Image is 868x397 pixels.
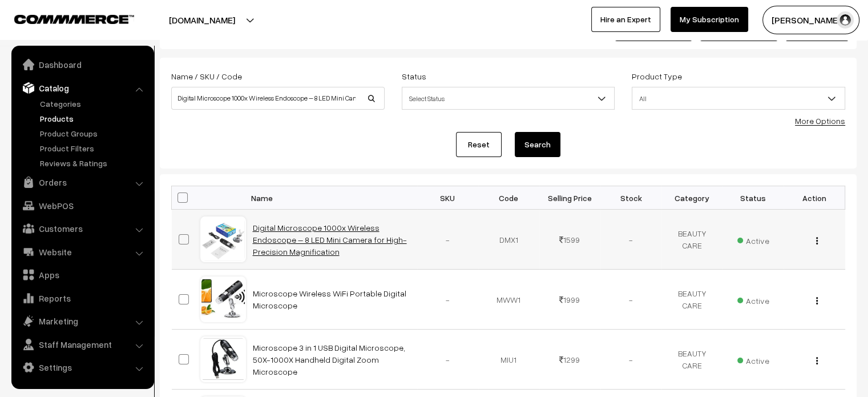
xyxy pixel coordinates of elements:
label: Product Type [632,70,682,82]
a: Marketing [14,311,150,331]
a: Staff Management [14,334,150,355]
td: - [417,330,478,390]
td: MWW1 [478,270,539,330]
td: BEAUTY CARE [661,210,722,270]
label: Status [402,70,426,82]
th: Action [784,186,845,210]
a: Orders [14,172,150,193]
td: 1599 [539,210,600,270]
a: Microscope Wireless WiFi Portable Digital Microscope [253,288,406,310]
button: [DOMAIN_NAME] [129,6,275,34]
a: Product Groups [37,127,150,139]
button: [PERSON_NAME] [762,6,859,34]
td: MIU1 [478,330,539,390]
td: BEAUTY CARE [661,330,722,390]
td: - [600,210,661,270]
img: user [837,11,854,29]
button: Search [515,132,560,157]
input: Name / SKU / Code [171,87,385,110]
a: Catalog [14,78,150,98]
span: Active [737,352,769,367]
a: Dashboard [14,54,150,75]
a: Hire an Expert [591,7,660,32]
label: Name / SKU / Code [171,70,242,82]
a: Reports [14,288,150,308]
a: Products [37,113,150,125]
a: Website [14,242,150,262]
a: Product Filters [37,142,150,154]
th: Stock [600,186,661,210]
span: All [632,89,845,109]
a: Reviews & Ratings [37,157,150,169]
img: Menu [816,297,818,304]
a: My Subscription [671,7,748,32]
a: More Options [795,116,845,126]
td: - [600,270,661,330]
span: Select Status [402,89,615,109]
th: Category [661,186,722,210]
th: Name [246,186,417,210]
a: Categories [37,98,150,110]
a: Microscope 3 in 1 USB Digital Microscope, 50X-1000X Handheld Digital Zoom Microscope [253,343,405,376]
span: Active [737,232,769,247]
th: Selling Price [539,186,600,210]
a: Digital Microscope 1000x Wireless Endoscope – 8 LED Mini Camera for High-Precision Magnification [253,223,407,256]
td: BEAUTY CARE [661,270,722,330]
th: Status [722,186,784,210]
img: Menu [816,237,818,244]
th: SKU [417,186,478,210]
img: Menu [816,357,818,364]
td: - [417,270,478,330]
td: - [417,210,478,270]
td: - [600,330,661,390]
a: Apps [14,264,150,285]
span: Select Status [402,87,615,110]
th: Code [478,186,539,210]
td: 1999 [539,270,600,330]
a: Settings [14,357,150,378]
a: Customers [14,218,150,239]
a: COMMMERCE [14,11,114,25]
a: WebPOS [14,195,150,216]
span: Active [737,292,769,307]
td: 1299 [539,330,600,390]
td: DMX1 [478,210,539,270]
span: All [632,87,845,110]
a: Reset [456,132,502,157]
img: COMMMERCE [14,15,134,23]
